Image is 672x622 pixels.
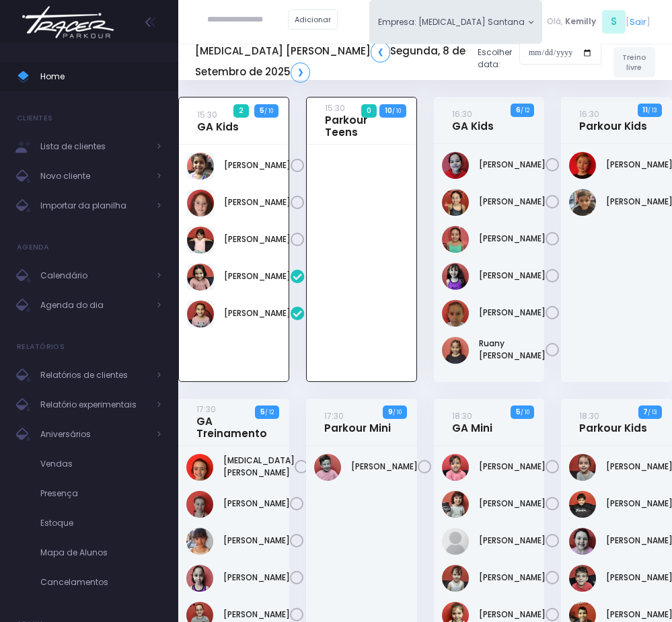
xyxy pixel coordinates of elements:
[196,403,216,415] small: 17:30
[479,196,546,208] a: [PERSON_NAME]
[40,426,148,443] span: Aniversários
[569,152,596,179] img: Artur Vernaglia Bagatin
[565,15,596,28] span: Kemilly
[452,410,492,434] a: 18:30GA Mini
[643,407,648,417] strong: 7
[195,42,468,82] h5: [MEDICAL_DATA] [PERSON_NAME] Segunda, 8 de Setembro de 2025
[479,270,546,282] a: [PERSON_NAME]
[40,574,161,591] span: Cancelamentos
[186,491,213,518] img: Clara Venegas
[613,47,655,77] a: Treino livre
[17,105,52,132] h4: Clientes
[265,408,274,416] small: / 12
[521,408,529,416] small: / 10
[579,410,599,422] small: 18:30
[40,138,148,155] span: Lista de clientes
[186,565,213,592] img: Luiza Lima Marinelli
[579,108,647,132] a: 16:30Parkour Kids
[196,403,267,440] a: 17:30GA Treinamento
[233,104,248,118] span: 2
[388,407,393,417] strong: 9
[569,454,596,481] img: Gustavo Gyurkovits
[223,498,290,510] a: [PERSON_NAME]
[224,159,291,171] a: [PERSON_NAME]
[521,106,529,114] small: / 12
[569,565,596,592] img: Mário José Tchakerian Net
[260,106,264,116] strong: 5
[516,105,521,115] strong: 6
[569,528,596,555] img: Manuela Soggio
[291,63,310,83] a: ❯
[17,234,50,261] h4: Agenda
[40,167,148,185] span: Novo cliente
[224,307,291,319] a: [PERSON_NAME]
[40,197,148,215] span: Importar da planilha
[324,410,344,422] small: 17:30
[479,461,546,473] a: [PERSON_NAME]
[17,334,65,360] h4: Relatórios
[351,461,418,473] a: [PERSON_NAME]
[442,565,469,592] img: Izzie de Souza Santiago Pinheiro
[442,491,469,518] img: Beatriz Rocha Stein
[40,485,161,502] span: Presença
[260,407,265,417] strong: 5
[223,609,290,621] a: [PERSON_NAME]
[40,544,161,561] span: Mapa de Alunos
[40,366,148,384] span: Relatórios de clientes
[442,189,469,216] img: Isabella Yamaguchi
[186,454,213,481] img: Allegra Montanari Ferreira
[579,410,647,434] a: 18:30Parkour Kids
[186,528,213,555] img: Julia Bergo Costruba
[479,338,546,362] a: Ruany [PERSON_NAME]
[40,396,148,414] span: Relatório experimentais
[642,105,648,115] strong: 11
[371,42,390,62] a: ❮
[479,535,546,547] a: [PERSON_NAME]
[452,410,472,422] small: 18:30
[516,407,521,417] strong: 5
[392,107,401,115] small: / 10
[223,455,295,479] a: [MEDICAL_DATA][PERSON_NAME]
[385,106,392,116] strong: 10
[224,233,291,245] a: [PERSON_NAME]
[479,307,546,319] a: [PERSON_NAME]
[187,190,214,217] img: Manuella Brandão oliveira
[224,196,291,208] a: [PERSON_NAME]
[479,159,546,171] a: [PERSON_NAME]
[197,109,217,120] small: 15:30
[479,572,546,584] a: [PERSON_NAME]
[442,528,469,555] img: Helena lua Bomfim
[602,10,626,34] span: S
[442,152,469,179] img: Gabriela Jordão Izumida
[648,106,657,114] small: / 13
[187,264,214,290] img: Liz Stetz Tavernaro Torres
[648,408,657,416] small: / 13
[325,102,394,139] a: 15:30Parkour Teens
[452,108,494,132] a: 16:30GA Kids
[40,514,161,532] span: Estoque
[361,104,376,118] span: 0
[187,153,214,180] img: Chiara Marques Fantin
[324,410,391,434] a: 17:30Parkour Mini
[187,227,214,254] img: Manuella Velloso Beio
[442,337,469,364] img: Ruany Liz Franco Delgado
[40,68,161,85] span: Home
[442,263,469,290] img: Lorena Alexsandra Souza
[314,454,341,481] img: Dante Custodio Vizzotto
[288,9,338,30] a: Adicionar
[479,609,546,621] a: [PERSON_NAME]
[452,108,472,120] small: 16:30
[547,15,563,28] span: Olá,
[479,498,546,510] a: [PERSON_NAME]
[264,107,273,115] small: / 10
[223,535,290,547] a: [PERSON_NAME]
[479,233,546,245] a: [PERSON_NAME]
[579,108,599,120] small: 16:30
[224,270,291,282] a: [PERSON_NAME]
[569,189,596,216] img: Pedro Henrique Negrão Tateishi
[325,102,345,114] small: 15:30
[223,572,290,584] a: [PERSON_NAME]
[542,8,655,36] div: [ ]
[442,226,469,253] img: Larissa Yamaguchi
[630,15,646,28] a: Sair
